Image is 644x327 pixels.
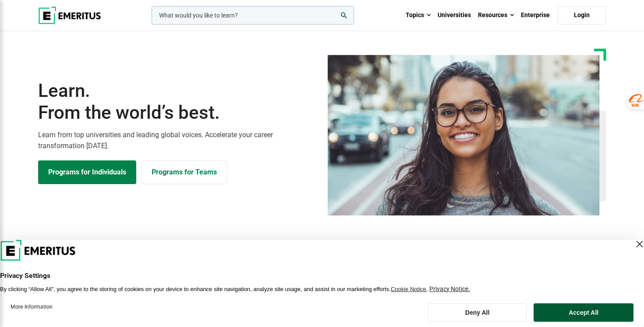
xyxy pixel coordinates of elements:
[38,129,317,152] p: Learn from top universities and leading global voices. Accelerate your career transformation [DATE].
[328,55,600,216] img: Learn from the world's best
[142,160,227,184] a: Explore for Business
[558,6,606,25] a: Login
[38,160,136,184] a: Explore Programs
[38,80,317,124] h1: Learn.
[152,6,354,25] input: woocommerce-product-search-field-0
[38,102,317,124] span: From the world’s best.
